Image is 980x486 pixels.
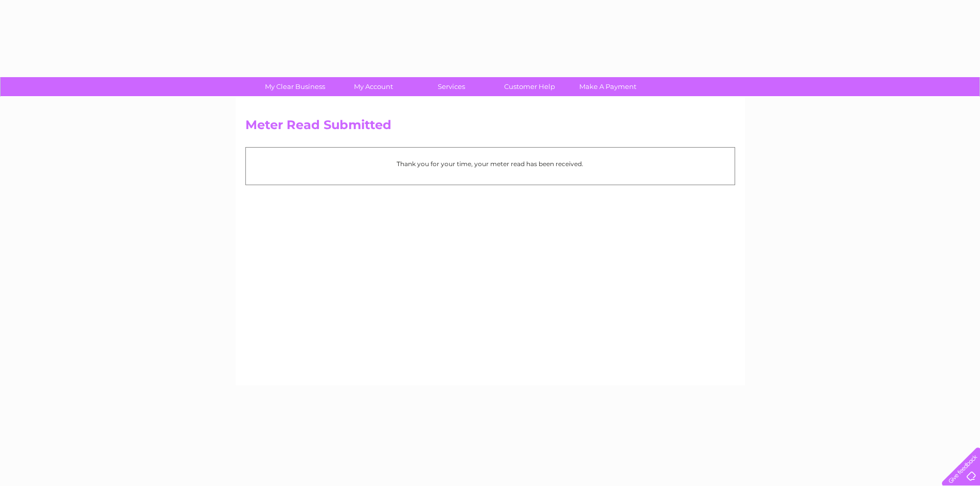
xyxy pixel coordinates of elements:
[565,77,650,96] a: Make A Payment
[253,77,337,96] a: My Clear Business
[409,77,494,96] a: Services
[487,77,572,96] a: Customer Help
[251,159,729,169] p: Thank you for your time, your meter read has been received.
[331,77,416,96] a: My Account
[245,118,735,137] h2: Meter Read Submitted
